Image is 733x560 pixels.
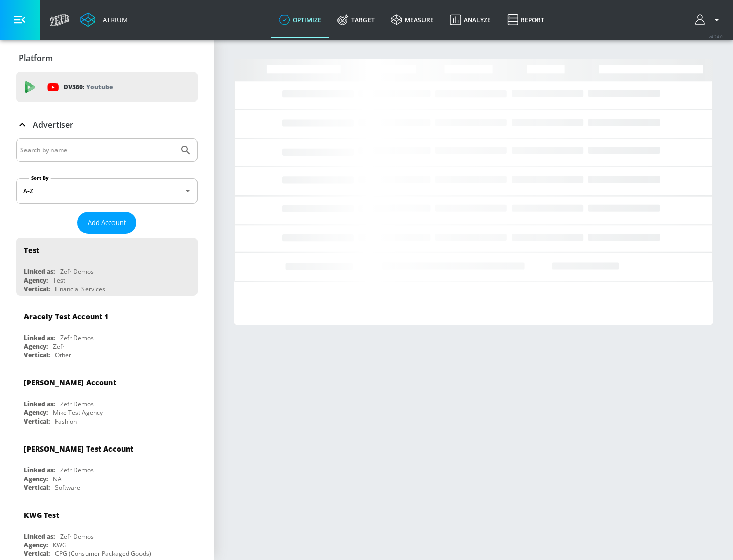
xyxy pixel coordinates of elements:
[99,15,128,24] div: Atrium
[60,333,94,342] div: Zefr Demos
[24,549,50,558] div: Vertical:
[16,238,198,296] div: TestLinked as:Zefr DemosAgency:TestVertical:Financial Services
[24,541,48,549] div: Agency:
[55,483,80,492] div: Software
[88,217,126,229] span: Add Account
[77,212,136,234] button: Add Account
[16,304,198,362] div: Aracely Test Account 1Linked as:Zefr DemosAgency:ZefrVertical:Other
[24,267,55,276] div: Linked as:
[24,483,50,492] div: Vertical:
[80,12,128,27] a: Atrium
[60,466,94,474] div: Zefr Demos
[24,276,48,285] div: Agency:
[53,474,62,483] div: NA
[33,119,73,130] p: Advertiser
[60,532,94,541] div: Zefr Demos
[499,2,552,38] a: Report
[16,110,198,139] div: Advertiser
[55,549,151,558] div: CPG (Consumer Packaged Goods)
[86,81,113,92] p: Youtube
[271,2,329,38] a: optimize
[329,2,383,38] a: Target
[29,175,51,181] label: Sort By
[53,541,67,549] div: KWG
[16,44,198,72] div: Platform
[55,285,105,293] div: Financial Services
[55,351,71,359] div: Other
[24,474,48,483] div: Agency:
[24,510,59,520] div: KWG Test
[24,333,55,342] div: Linked as:
[24,532,55,541] div: Linked as:
[24,466,55,474] div: Linked as:
[24,285,50,293] div: Vertical:
[709,34,723,39] span: v 4.24.0
[24,245,39,255] div: Test
[16,72,198,102] div: DV360: Youtube
[53,342,65,351] div: Zefr
[442,2,499,38] a: Analyze
[16,370,198,428] div: [PERSON_NAME] AccountLinked as:Zefr DemosAgency:Mike Test AgencyVertical:Fashion
[24,400,55,408] div: Linked as:
[55,417,77,426] div: Fashion
[19,52,53,64] p: Platform
[64,81,113,93] p: DV360:
[24,351,50,359] div: Vertical:
[24,378,116,387] div: [PERSON_NAME] Account
[24,408,48,417] div: Agency:
[16,178,198,204] div: A-Z
[16,436,198,494] div: [PERSON_NAME] Test AccountLinked as:Zefr DemosAgency:NAVertical:Software
[60,400,94,408] div: Zefr Demos
[53,276,65,285] div: Test
[60,267,94,276] div: Zefr Demos
[383,2,442,38] a: measure
[20,144,175,157] input: Search by name
[24,444,133,454] div: [PERSON_NAME] Test Account
[24,342,48,351] div: Agency:
[24,312,108,321] div: Aracely Test Account 1
[24,417,50,426] div: Vertical:
[53,408,103,417] div: Mike Test Agency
